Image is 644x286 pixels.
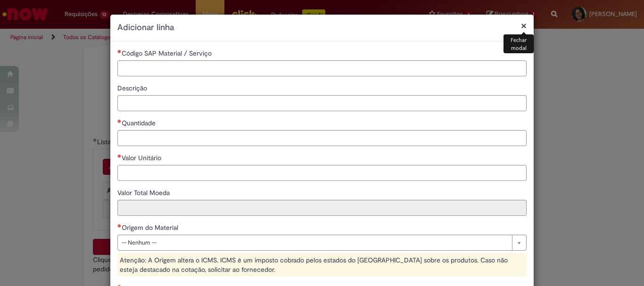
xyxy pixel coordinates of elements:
[117,130,527,146] input: Quantidade
[117,154,122,158] span: Necessários
[122,223,180,232] span: Origem do Material
[117,84,149,92] span: Descrição
[122,154,163,162] span: Valor Unitário
[117,165,527,181] input: Valor Unitário
[117,253,527,277] div: Atenção: A Origem altera o ICMS. ICMS é um imposto cobrado pelos estados do [GEOGRAPHIC_DATA] sob...
[117,188,172,197] span: Somente leitura - Valor Total Moeda
[117,95,527,111] input: Descrição
[117,224,122,228] span: Necessários
[122,119,157,127] span: Quantidade
[117,200,527,216] input: Valor Total Moeda
[117,119,122,123] span: Necessários
[117,49,122,53] span: Necessários
[521,21,527,31] button: Fechar modal
[122,49,214,57] span: Código SAP Material / Serviço
[122,235,507,250] span: -- Nenhum --
[117,60,527,76] input: Código SAP Material / Serviço
[117,22,527,34] h2: Adicionar linha
[504,34,534,53] div: Fechar modal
